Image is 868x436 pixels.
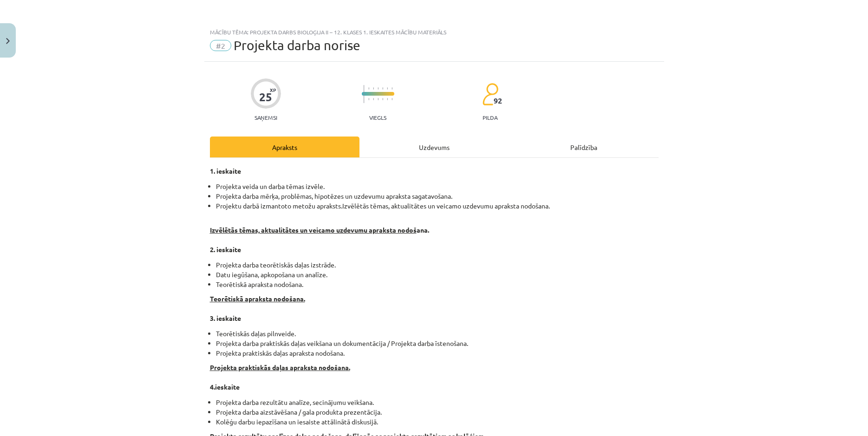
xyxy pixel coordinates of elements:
[387,87,388,90] img: icon-short-line-57e1e144782c952c97e751825c79c345078a6d821885a25fce030b3d8c18986b.svg
[216,348,659,358] li: Projekta praktiskās daļas apraksta nodošana.
[234,38,360,53] span: Projekta darba norise
[210,137,359,157] div: Apraksts
[369,114,386,121] p: Viegls
[216,270,659,280] li: Datu iegūšana, apkopošana un analīze.
[210,363,350,371] b: Projekta praktiskās daļas apraksta nodošana.
[210,167,241,175] strong: 1. ieskaite
[210,29,659,35] div: Mācību tēma: Projekta darbs bioloģija ii – 12. klases 1. ieskaites mācību materiāls
[509,137,659,157] div: Palīdzība
[216,201,659,221] li: Projektu darbā izmantoto metožu apraksts.Izvēlētās tēmas, aktualitātes un veicamo uzdevumu apraks...
[210,245,241,254] strong: 2. ieskaite
[216,407,659,417] li: Projekta darba aizstāvēšana / gala produkta prezentācija.
[216,397,659,407] li: Projekta darba rezultātu analīze, secinājumu veikšana.
[251,114,281,121] p: Saņemsi
[270,87,276,92] span: XP
[373,87,374,90] img: icon-short-line-57e1e144782c952c97e751825c79c345078a6d821885a25fce030b3d8c18986b.svg
[494,97,502,105] span: 92
[359,137,509,157] div: Uzdevums
[387,98,388,100] img: icon-short-line-57e1e144782c952c97e751825c79c345078a6d821885a25fce030b3d8c18986b.svg
[216,260,659,270] li: Projekta darba teorētiskās daļas izstrāde.
[368,87,369,90] img: icon-short-line-57e1e144782c952c97e751825c79c345078a6d821885a25fce030b3d8c18986b.svg
[378,87,379,90] img: icon-short-line-57e1e144782c952c97e751825c79c345078a6d821885a25fce030b3d8c18986b.svg
[216,191,659,201] li: Projekta darba mērķa, problēmas, hipotēzes un uzdevumu apraksta sagatavošana.
[210,294,305,303] b: Teorētiskā apraksta nodošana.
[216,182,659,191] li: Projekta veida un darba tēmas izvēle.
[216,329,659,338] li: Teorētiskās daļas pilnveide.
[216,338,659,348] li: Projekta darba praktiskās daļas veikšana un dokumentācija / Projekta darba īstenošana.
[210,226,429,234] b: ana.
[373,98,374,100] img: icon-short-line-57e1e144782c952c97e751825c79c345078a6d821885a25fce030b3d8c18986b.svg
[392,98,392,100] img: icon-short-line-57e1e144782c952c97e751825c79c345078a6d821885a25fce030b3d8c18986b.svg
[216,280,659,289] li: Teorētiskā apraksta nodošana.
[382,87,383,90] img: icon-short-line-57e1e144782c952c97e751825c79c345078a6d821885a25fce030b3d8c18986b.svg
[392,87,392,90] img: icon-short-line-57e1e144782c952c97e751825c79c345078a6d821885a25fce030b3d8c18986b.svg
[368,98,369,100] img: icon-short-line-57e1e144782c952c97e751825c79c345078a6d821885a25fce030b3d8c18986b.svg
[210,383,240,391] strong: 4.ieskaite
[378,98,379,100] img: icon-short-line-57e1e144782c952c97e751825c79c345078a6d821885a25fce030b3d8c18986b.svg
[364,85,365,103] img: icon-long-line-d9ea69661e0d244f92f715978eff75569469978d946b2353a9bb055b3ed8787d.svg
[482,83,498,106] img: students-c634bb4e5e11cddfef0936a35e636f08e4e9abd3cc4e673bd6f9a4125e45ecb1.svg
[210,314,241,322] strong: 3. ieskaite
[483,114,497,121] p: pilda
[382,98,383,100] img: icon-short-line-57e1e144782c952c97e751825c79c345078a6d821885a25fce030b3d8c18986b.svg
[210,226,417,234] u: Izvēlētās tēmas, aktualitātes un veicamo uzdevumu apraksta nodoš
[216,417,659,427] li: Kolēģu darbu iepazīšana un iesaiste attālinātā diskusijā.
[210,40,231,51] span: #2
[259,91,272,104] div: 25
[6,38,10,44] img: icon-close-lesson-0947bae3869378f0d4975bcd49f059093ad1ed9edebbc8119c70593378902aed.svg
